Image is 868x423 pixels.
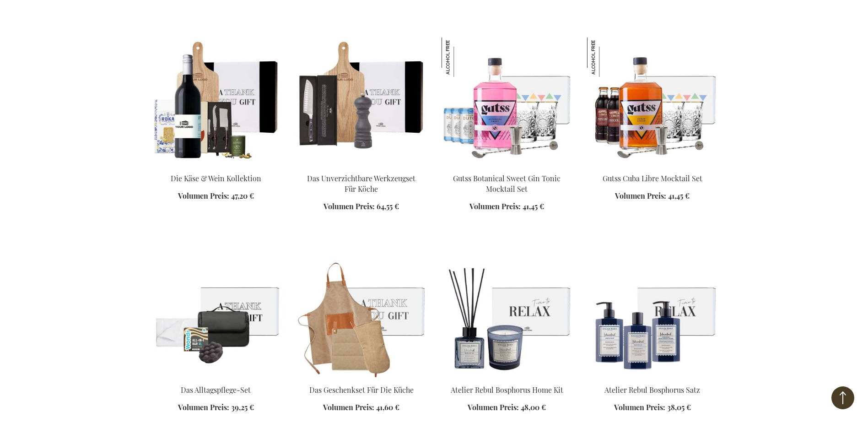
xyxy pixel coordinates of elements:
a: Gutss Botanical Sweet Gin Tonic Mocktail Set Gutss Botanical Sweet Gin Tonic Mocktail Set [442,162,572,171]
a: Atelier Rebul Bosphorus Satz [604,385,700,395]
a: Das Unverzichtbare Werkzeugset Für Köche [307,174,415,194]
span: 47,20 € [231,191,254,201]
a: Volumen Preis: 41,60 € [323,402,399,413]
a: Die Käse & Wein Kollektion [171,174,261,183]
a: The Kitchen Gift Set [296,374,427,382]
span: Volumen Preis: [178,191,229,201]
a: Das Geschenkset Für Die Küche [309,385,414,395]
a: Gutss Cuba Libre Mocktail Set [603,174,702,183]
img: Gutss Cuba Libre Mocktail Set [587,38,626,77]
span: 41,45 € [668,191,690,201]
img: Die Käse & Wein Kollektion [151,38,281,166]
span: Volumen Preis: [323,201,375,211]
span: 39,25 € [231,402,254,412]
a: Die Käse & Wein Kollektion [151,162,281,171]
a: Volumen Preis: 48,00 € [468,402,546,413]
span: 38,05 € [667,402,691,412]
a: Atelier Rebul Bosphorus Home Kit [442,374,572,382]
a: Das Alltagspflege-Set [181,385,251,395]
a: Volumen Preis: 38,05 € [614,402,691,413]
a: Atelier Rebul Bosphorus Set [587,374,718,382]
img: The Everyday Care Kit [151,249,281,377]
span: Volumen Preis: [468,402,519,412]
img: Gutss Botanical Sweet Gin Tonic Mocktail Set [442,38,572,166]
span: 41,45 € [523,201,544,211]
span: 64,55 € [377,201,399,211]
span: Volumen Preis: [323,402,374,412]
img: Gutss Botanical Sweet Gin Tonic Mocktail Set [442,38,481,77]
img: Gutss Cuba Libre Mocktail Set [587,38,718,166]
a: Gutss Botanical Sweet Gin Tonic Mocktail Set [453,174,561,194]
span: 48,00 € [521,402,546,412]
span: 41,60 € [376,402,399,412]
a: Volumen Preis: 41,45 € [615,191,690,201]
a: Atelier Rebul Bosphorus Home Kit [451,385,563,395]
img: Atelier Rebul Bosphorus Set [587,249,718,377]
a: Volumen Preis: 64,55 € [323,201,399,212]
span: Volumen Preis: [615,191,666,201]
a: Volumen Preis: 47,20 € [178,191,254,201]
img: Das Unverzichtbare Werkzeugset Für Köche [296,38,427,166]
a: The Everyday Care Kit [151,374,281,382]
a: Gutss Cuba Libre Mocktail Set Gutss Cuba Libre Mocktail Set [587,162,718,171]
span: Volumen Preis: [614,402,665,412]
a: Das Unverzichtbare Werkzeugset Für Köche [296,162,427,171]
span: Volumen Preis: [469,201,521,211]
a: Volumen Preis: 39,25 € [178,402,254,413]
a: Volumen Preis: 41,45 € [469,201,544,212]
img: The Kitchen Gift Set [296,249,427,377]
img: Atelier Rebul Bosphorus Home Kit [442,249,572,377]
span: Volumen Preis: [178,402,229,412]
